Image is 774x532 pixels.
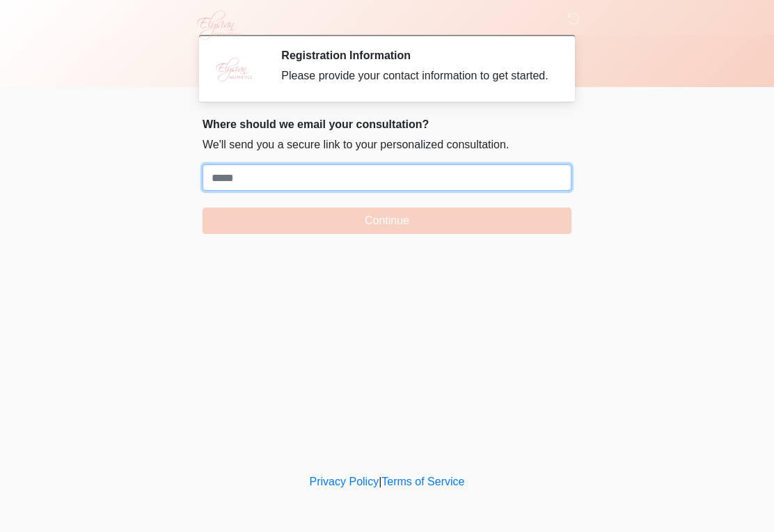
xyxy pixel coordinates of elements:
p: We'll send you a secure link to your personalized consultation. [203,136,571,153]
a: Terms of Service [381,476,464,487]
img: Elysian Aesthetics Logo [189,10,247,40]
div: Please provide your contact information to get started. [281,68,551,84]
a: Privacy Policy [310,476,379,487]
img: Agent Avatar [213,49,255,91]
a: | [379,476,381,487]
h2: Registration Information [281,49,551,62]
h2: Where should we email your consultation? [203,118,571,131]
button: Continue [203,208,571,234]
